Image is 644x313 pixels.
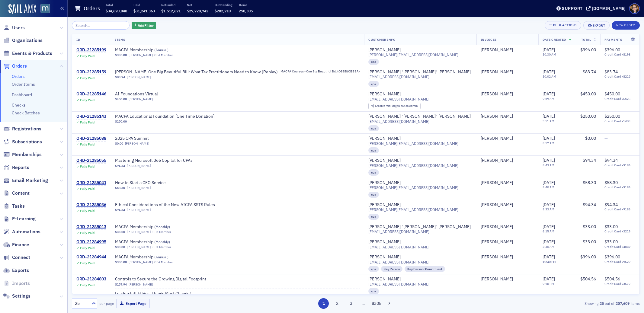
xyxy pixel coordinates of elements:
[543,136,555,141] span: [DATE]
[12,110,40,116] a: Check Batches
[593,24,605,27] div: Export
[80,98,95,102] div: Fully Paid
[80,209,95,213] div: Fully Paid
[346,298,356,309] button: 3
[375,104,418,108] div: Organization Admin
[368,229,429,234] span: [EMAIL_ADDRESS][DOMAIN_NAME]
[115,202,215,208] span: Ethical Considerations of the New AICPA SSTS Rules
[12,203,25,209] span: Tasks
[161,8,181,13] span: $1,512,621
[368,59,379,65] div: cpa
[368,169,379,175] div: cpa
[154,53,173,57] div: CPA Member
[368,245,429,249] span: [EMAIL_ADDRESS][DOMAIN_NAME]
[115,142,123,145] span: $0.00
[583,224,596,229] span: $33.00
[99,301,114,306] label: per page
[481,276,513,282] a: [PERSON_NAME]
[115,69,278,75] a: [PERSON_NAME] One Big Beautiful Bill: What Tax Practitioners Need to Know (Replay)
[76,114,106,119] a: ORD-21285143
[115,254,191,260] a: MACPA Membership (Annual)
[115,224,191,230] a: MACPA Membership (Monthly)
[127,164,151,168] a: [PERSON_NAME]
[481,69,534,75] span: Charlie Mercogliano
[3,177,48,184] a: Email Marketing
[580,91,596,97] span: $450.00
[543,202,555,207] span: [DATE]
[3,37,43,44] a: Organizations
[154,254,168,259] span: ( Annual )
[3,267,29,274] a: Exports
[368,276,401,282] div: [PERSON_NAME]
[115,186,125,190] span: $58.30
[543,239,555,244] span: [DATE]
[12,139,42,145] span: Subscriptions
[12,228,40,235] span: Automations
[481,239,513,245] div: [PERSON_NAME]
[604,53,635,56] span: Credit Card x8198
[368,224,471,230] div: [PERSON_NAME] "[PERSON_NAME]" [PERSON_NAME]
[116,299,150,308] button: Export Page
[12,254,30,261] span: Connect
[604,239,618,244] span: $33.00
[8,4,36,14] a: SailAMX
[125,142,149,145] a: [PERSON_NAME]
[127,245,151,249] a: [PERSON_NAME]
[368,97,429,101] span: [EMAIL_ADDRESS][DOMAIN_NAME]
[368,119,429,124] span: [EMAIL_ADDRESS][DOMAIN_NAME]
[76,239,106,245] a: ORD-21284995
[115,158,193,163] span: Mastering Microsoft 365 Copilot for CPAs
[604,185,635,189] span: Credit Card x9186
[604,202,618,207] span: $94.34
[76,37,80,42] span: ID
[543,207,554,211] time: 8:33 AM
[12,293,30,299] span: Settings
[115,69,278,75] span: Don Farmer’s One Big Beautiful Bill: What Tax Practitioners Need to Know (Replay)
[368,141,458,146] span: [PERSON_NAME][EMAIL_ADDRESS][DOMAIN_NAME]
[481,180,534,186] span: Dana Vagnoni
[368,47,401,53] div: [PERSON_NAME]
[543,37,566,42] span: Date Created
[368,202,401,208] a: [PERSON_NAME]
[368,180,401,186] div: [PERSON_NAME]
[80,231,95,235] div: Fully Paid
[586,6,628,11] button: [DOMAIN_NAME]
[138,23,154,28] span: Add Filter
[481,224,534,230] span: Jen Benz
[115,291,191,296] span: Leadershift Ethics: Things Must Change!
[368,207,458,212] span: [PERSON_NAME][EMAIL_ADDRESS][DOMAIN_NAME]
[115,276,206,282] span: Controls to Secure the Growing Digital Footprint
[115,254,191,260] span: MACPA Membership
[129,97,153,101] a: [PERSON_NAME]
[76,47,106,53] div: ORD-21285199
[604,158,618,163] span: $94.34
[12,92,32,97] a: Dashboard
[3,216,36,222] a: E-Learning
[368,91,401,97] a: [PERSON_NAME]
[368,114,471,119] a: [PERSON_NAME] "[PERSON_NAME]" [PERSON_NAME]
[154,239,170,244] span: ( Monthly )
[152,230,171,234] div: CPA Member
[129,283,153,286] a: [PERSON_NAME]
[133,3,155,7] p: Paid
[115,180,191,186] span: How to Start a CFO Service
[133,8,155,13] span: $31,241,363
[585,136,596,141] span: $0.00
[368,163,458,168] span: [PERSON_NAME][EMAIL_ADDRESS][DOMAIN_NAME]
[115,230,125,234] span: $33.00
[115,239,191,245] a: MACPA Membership (Monthly)
[76,224,106,230] div: ORD-21285013
[604,224,618,229] span: $33.00
[12,267,29,274] span: Exports
[604,37,622,42] span: Payments
[543,158,555,163] span: [DATE]
[115,91,191,97] a: AI Foundations Virtual
[581,37,591,42] span: Total
[604,207,635,211] span: Credit Card x9186
[3,293,30,299] a: Settings
[76,91,106,97] a: ORD-21285146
